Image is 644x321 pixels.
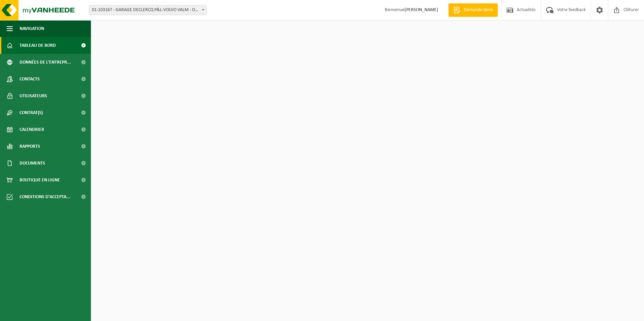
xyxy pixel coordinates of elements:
span: Boutique en ligne [20,172,60,188]
span: 01-103167 - GARAGE DECLERCQ P&L-VOLVO VALM - ORROIR [89,5,206,15]
a: Demande devis [448,3,498,17]
span: Rapports [20,138,40,155]
span: Navigation [20,20,44,37]
span: Demande devis [462,7,494,13]
span: Données de l'entrepr... [20,54,71,71]
span: Tableau de bord [20,37,56,54]
span: Contacts [20,71,40,87]
strong: [PERSON_NAME] [405,7,438,12]
span: Utilisateurs [20,87,47,104]
span: Conditions d'accepta... [20,188,70,205]
span: 01-103167 - GARAGE DECLERCQ P&L-VOLVO VALM - ORROIR [89,5,207,15]
span: Documents [20,155,45,172]
span: Contrat(s) [20,104,43,121]
span: Calendrier [20,121,44,138]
